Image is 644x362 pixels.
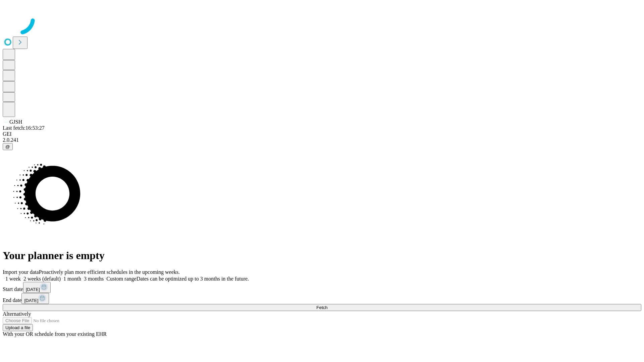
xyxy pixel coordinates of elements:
[23,276,61,282] span: 2 weeks (default)
[24,298,38,303] span: [DATE]
[3,331,107,337] span: With your OR schedule from your existing EHR
[9,119,22,125] span: GJSH
[106,276,136,282] span: Custom range
[3,293,641,304] div: End date
[316,305,327,310] span: Fetch
[3,137,641,143] div: 2.0.241
[3,324,33,331] button: Upload a file
[21,293,49,304] button: [DATE]
[3,282,641,293] div: Start date
[3,131,641,137] div: GEI
[5,276,21,282] span: 1 week
[3,249,641,262] h1: Your planner is empty
[137,276,249,282] span: Dates can be optimized up to 3 months in the future.
[3,269,39,275] span: Import your data
[3,311,31,317] span: Alternatively
[3,304,641,311] button: Fetch
[3,143,13,150] button: @
[63,276,81,282] span: 1 month
[26,287,40,292] span: [DATE]
[84,276,104,282] span: 3 months
[5,144,10,149] span: @
[23,282,51,293] button: [DATE]
[3,125,45,131] span: Last fetch: 16:53:27
[39,269,180,275] span: Proactively plan more efficient schedules in the upcoming weeks.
